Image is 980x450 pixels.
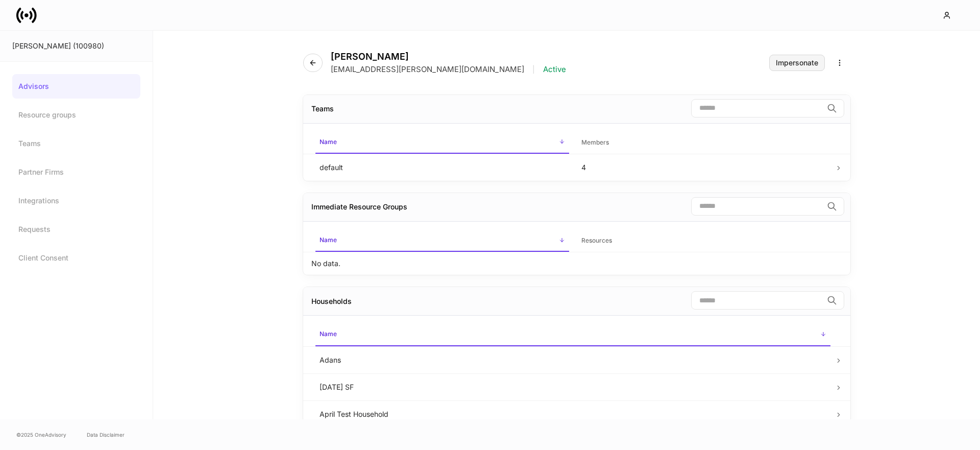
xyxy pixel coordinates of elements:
p: No data. [311,258,340,269]
span: Name [315,324,830,346]
span: Members [577,132,831,153]
h6: Name [320,137,337,147]
span: Resources [577,230,831,251]
span: Name [315,132,569,154]
a: Advisors [12,74,140,99]
h6: Resources [581,235,612,245]
span: Name [315,230,569,252]
h6: Name [320,235,337,245]
span: © 2025 OneAdvisory [16,431,66,439]
div: [PERSON_NAME] (100980) [12,41,140,51]
div: Households [311,296,352,306]
a: Data Disclaimer [87,431,125,439]
td: default [311,154,573,181]
div: Impersonate [776,59,818,66]
td: [DATE] SF [311,373,835,400]
a: Client Consent [12,246,140,270]
p: | [532,64,535,75]
td: April Test Household [311,400,835,428]
td: 4 [573,154,835,181]
h6: Members [581,137,609,147]
a: Requests [12,217,140,242]
p: [EMAIL_ADDRESS][PERSON_NAME][DOMAIN_NAME] [331,64,524,75]
h4: [PERSON_NAME] [331,51,566,62]
a: Partner Firms [12,160,140,184]
p: Active [543,64,566,75]
a: Integrations [12,188,140,213]
div: Teams [311,104,334,114]
td: Adans [311,346,835,373]
button: Impersonate [769,55,825,71]
a: Teams [12,131,140,156]
div: Immediate Resource Groups [311,202,407,212]
h6: Name [320,329,337,339]
a: Resource groups [12,103,140,127]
